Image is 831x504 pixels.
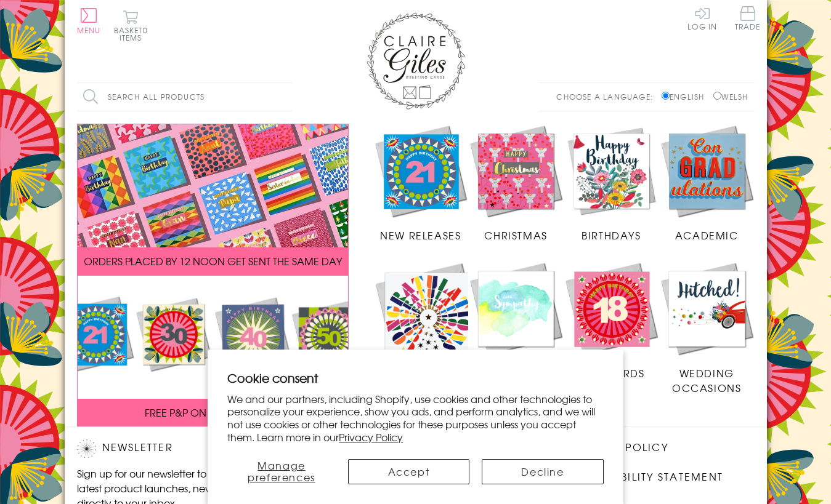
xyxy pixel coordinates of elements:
span: Birthdays [582,228,641,242]
a: Birthdays [564,124,659,243]
input: Search [280,83,293,111]
a: Trade [735,6,761,33]
img: Claire Giles Greetings Cards [367,12,465,110]
label: English [662,91,710,102]
a: Accessibility Statement [570,469,723,486]
a: New Releases [373,124,469,243]
a: Academic [659,124,755,243]
span: Trade [735,6,761,30]
span: Academic [675,228,739,242]
a: Congratulations [373,261,484,396]
button: Decline [482,459,604,484]
span: Menu [77,25,101,36]
a: Wedding Occasions [659,261,755,395]
a: Log In [687,6,717,30]
label: Welsh [713,91,748,102]
button: Accept [348,459,470,484]
button: Menu [77,8,101,34]
span: Wedding Occasions [672,366,741,395]
p: Choose a language: [556,91,659,102]
input: Search all products [77,83,293,111]
a: Age Cards [564,261,659,380]
span: ORDERS PLACED BY 12 NOON GET SENT THE SAME DAY [84,254,342,268]
span: New Releases [380,228,461,242]
a: Sympathy [468,261,564,380]
button: Manage preferences [227,459,335,484]
input: English [662,92,670,100]
input: Welsh [713,92,721,100]
span: FREE P&P ON ALL UK ORDERS [145,405,280,420]
span: 0 items [120,25,148,43]
span: Christmas [484,228,547,242]
a: Privacy Policy [339,430,403,444]
p: We and our partners, including Shopify, use cookies and other technologies to personalize your ex... [227,393,604,444]
button: Basket0 items [114,10,148,41]
h2: Cookie consent [227,369,604,386]
a: Christmas [468,124,564,243]
h2: Newsletter [77,439,286,458]
span: Manage preferences [248,458,315,484]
